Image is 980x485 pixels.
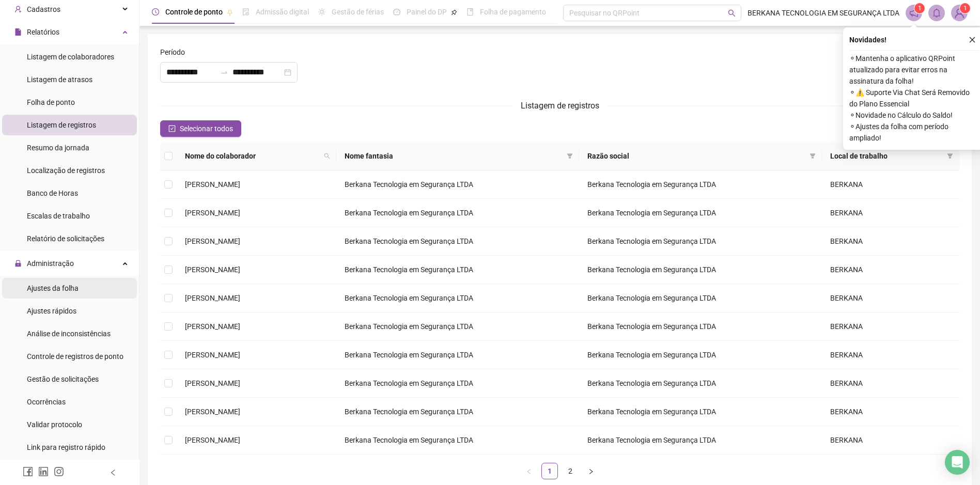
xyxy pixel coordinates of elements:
[579,341,822,369] td: Berkana Tecnologia em Segurança LTDA
[579,426,822,455] td: Berkana Tecnologia em Segurança LTDA
[336,227,579,256] td: Berkana Tecnologia em Segurança LTDA
[480,8,546,16] span: Folha de pagamento
[185,408,240,416] span: [PERSON_NAME]
[332,8,384,16] span: Gestão de férias
[969,36,976,43] span: close
[565,148,575,164] span: filter
[185,379,240,387] span: [PERSON_NAME]
[849,109,978,121] span: ⚬ Novidade no Cálculo do Saldo!
[822,341,959,369] td: BERKANA
[822,312,959,341] td: BERKANA
[14,6,22,13] span: user-add
[579,227,822,256] td: Berkana Tecnologia em Segurança LTDA
[322,148,332,164] span: search
[27,53,114,61] span: Listagem de colaboradores
[336,369,579,398] td: Berkana Tecnologia em Segurança LTDA
[963,5,967,12] span: 1
[27,166,105,175] span: Localização de registros
[14,28,22,36] span: file
[579,312,822,341] td: Berkana Tecnologia em Segurança LTDA
[336,256,579,284] td: Berkana Tecnologia em Segurança LTDA
[185,180,240,189] span: [PERSON_NAME]
[27,443,105,451] span: Link para registro rápido
[336,312,579,341] td: Berkana Tecnologia em Segurança LTDA
[336,398,579,426] td: Berkana Tecnologia em Segurança LTDA
[336,284,579,312] td: Berkana Tecnologia em Segurança LTDA
[807,148,818,164] span: filter
[909,8,919,18] span: notification
[849,87,978,109] span: ⚬ ⚠️ Suporte Via Chat Será Removido do Plano Essencial
[952,5,967,21] img: 66035
[27,28,59,36] span: Relatórios
[27,330,111,338] span: Análise de inconsistências
[110,469,117,476] span: left
[579,256,822,284] td: Berkana Tecnologia em Segurança LTDA
[27,259,74,268] span: Administração
[185,150,320,162] span: Nome do colaborador
[27,307,76,315] span: Ajustes rápidos
[960,3,970,13] sup: Atualize o seu contato no menu Meus Dados
[521,463,537,479] button: left
[849,53,978,87] span: ⚬ Mantenha o aplicativo QRPoint atualizado para evitar erros na assinatura da folha!
[23,466,33,477] span: facebook
[324,153,330,159] span: search
[160,46,185,58] span: Período
[27,375,99,383] span: Gestão de solicitações
[27,284,79,292] span: Ajustes da folha
[830,150,943,162] span: Local de trabalho
[945,148,955,164] span: filter
[521,101,599,111] span: Listagem de registros
[336,426,579,455] td: Berkana Tecnologia em Segurança LTDA
[185,294,240,302] span: [PERSON_NAME]
[822,284,959,312] td: BERKANA
[336,170,579,199] td: Berkana Tecnologia em Segurança LTDA
[562,463,579,479] li: 2
[220,68,228,76] span: swap-right
[256,8,309,16] span: Admissão digital
[521,463,537,479] li: Página anterior
[180,123,233,134] span: Selecionar todos
[542,463,557,479] a: 1
[27,75,92,84] span: Listagem de atrasos
[451,9,457,15] span: pushpin
[822,227,959,256] td: BERKANA
[54,466,64,477] span: instagram
[27,212,90,220] span: Escalas de trabalho
[914,3,925,13] sup: 1
[220,68,228,76] span: to
[336,199,579,227] td: Berkana Tecnologia em Segurança LTDA
[27,144,89,152] span: Resumo da jornada
[583,463,599,479] li: Próxima página
[541,463,558,479] li: 1
[27,234,104,243] span: Relatório de solicitações
[849,34,886,45] span: Novidades !
[583,463,599,479] button: right
[27,420,82,429] span: Validar protocolo
[318,8,325,15] span: sun
[822,426,959,455] td: BERKANA
[918,5,922,12] span: 1
[822,256,959,284] td: BERKANA
[947,153,953,159] span: filter
[185,351,240,359] span: [PERSON_NAME]
[579,284,822,312] td: Berkana Tecnologia em Segurança LTDA
[185,436,240,444] span: [PERSON_NAME]
[822,199,959,227] td: BERKANA
[587,150,805,162] span: Razão social
[336,341,579,369] td: Berkana Tecnologia em Segurança LTDA
[27,398,66,406] span: Ocorrências
[526,468,532,475] span: left
[567,153,573,159] span: filter
[822,170,959,199] td: BERKANA
[27,121,96,129] span: Listagem de registros
[27,189,78,197] span: Banco de Horas
[345,150,563,162] span: Nome fantasia
[393,8,400,15] span: dashboard
[407,8,447,16] span: Painel do DP
[588,468,594,475] span: right
[748,7,899,19] span: BERKANA TECNOLOGIA EM SEGURANÇA LTDA
[165,8,223,16] span: Controle de ponto
[185,322,240,331] span: [PERSON_NAME]
[563,463,578,479] a: 2
[27,98,75,106] span: Folha de ponto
